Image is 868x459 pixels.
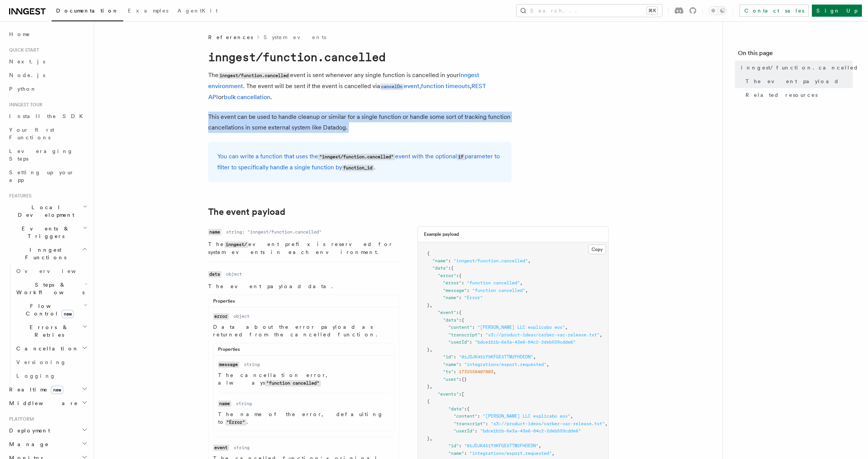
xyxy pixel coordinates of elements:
span: { [461,317,464,323]
span: Documentation [56,8,119,14]
div: Properties [213,346,394,356]
a: Overview [13,264,89,278]
span: Manage [6,440,49,448]
span: } [427,436,430,441]
span: "error" [438,273,456,278]
span: , [533,354,536,360]
p: The event payload data. [208,282,399,290]
span: : [459,317,461,323]
a: Next.js [6,55,89,68]
span: "error" [443,280,461,285]
button: Manage [6,437,89,451]
code: inngest/ [224,241,248,248]
span: { [427,251,430,256]
span: AgentKit [177,8,218,14]
span: "bdce1b1b-6e3a-43e6-84c2-2deb559cdde6" [480,428,581,434]
dd: string: "inngest/function.cancelled" [226,229,322,235]
span: {} [461,377,467,382]
button: Inngest Functions [6,243,89,264]
span: inngest/function.cancelled [741,64,859,71]
a: Examples [123,2,173,21]
button: Events & Triggers [6,222,89,243]
span: : [454,369,456,374]
span: Platform [6,416,34,422]
span: "01JDJK451Y9KFGE5TTM2FHDEDN" [459,354,533,360]
span: "message" [443,288,467,293]
span: Middleware [6,399,78,407]
code: cancelOn [380,84,404,90]
span: { [427,399,430,404]
h3: Example payload [424,231,459,237]
span: "transcript" [454,421,485,426]
span: "01JDJK451Y9KFGE5TTM2FHDEDN" [464,443,538,448]
a: Install the SDK [6,109,89,123]
button: Steps & Workflows [13,278,89,299]
span: "integrations/export.requested" [464,362,546,367]
span: } [427,347,430,352]
span: : [480,332,483,338]
a: Python [6,82,89,96]
a: Node.js [6,68,89,82]
span: "ts" [443,369,454,374]
a: cancelOnevent [380,82,419,90]
a: bulk cancellation [224,93,270,101]
span: Local Development [6,203,83,219]
dd: object [226,271,242,277]
div: Inngest Functions [6,264,89,383]
span: : [454,354,456,360]
span: "bdce1b1b-6e3a-43e6-84c2-2deb559cdde6" [475,339,576,345]
a: Logging [13,369,89,383]
a: Home [6,27,89,41]
a: Documentation [52,2,123,21]
p: You can write a function that uses the event with the optional parameter to filter to specificall... [217,151,502,173]
span: : [456,310,459,315]
span: , [520,280,523,285]
code: inngest/function.cancelled [208,50,386,64]
span: : [459,377,461,382]
span: Node.js [9,72,45,78]
a: AgentKit [173,2,222,21]
span: new [51,386,63,394]
span: 1732558407003 [459,369,493,374]
span: "inngest/function.cancelled" [454,258,528,263]
span: "user" [443,377,459,382]
span: : [467,288,469,293]
span: "name" [443,362,459,367]
span: , [570,413,573,419]
span: Inngest tour [6,102,42,108]
code: message [218,361,239,368]
span: "id" [448,443,459,448]
a: function timeouts [421,82,470,90]
button: Search...⌘K [516,5,662,17]
a: Your first Functions [6,123,89,144]
button: Flow Controlnew [13,299,89,320]
span: Quick start [6,47,39,53]
code: event [213,445,229,451]
dd: string [244,361,260,368]
span: : [472,325,475,330]
dd: string [236,401,252,407]
span: new [61,310,74,318]
span: : [461,280,464,285]
span: "content" [454,413,477,419]
span: : [485,421,488,426]
span: Examples [128,8,168,14]
span: Logging [16,373,56,379]
button: Copy [588,244,606,254]
span: References [208,33,253,41]
span: Cancellation [13,345,79,352]
span: "userId" [448,339,469,345]
span: { [459,273,461,278]
span: "data" [432,265,448,271]
span: : [448,258,451,263]
span: , [430,347,432,352]
span: Your first Functions [9,127,54,140]
span: Leveraging Steps [9,148,73,162]
span: , [430,384,432,389]
a: Versioning [13,355,89,369]
p: The event prefix is reserved for system events in each environment. [208,240,399,256]
span: "content" [448,325,472,330]
span: "event" [438,310,456,315]
span: , [430,303,432,308]
span: } [427,303,430,308]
